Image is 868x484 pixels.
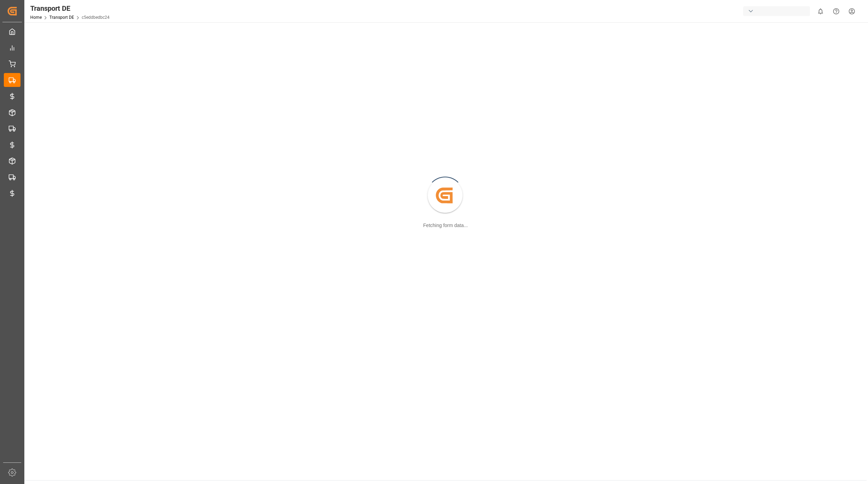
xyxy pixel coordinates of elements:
a: Home [30,15,42,20]
button: Help Center [828,3,844,19]
div: Fetching form data... [423,222,468,229]
div: Transport DE [30,3,110,14]
button: show 0 new notifications [813,3,828,19]
a: Transport DE [49,15,74,20]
